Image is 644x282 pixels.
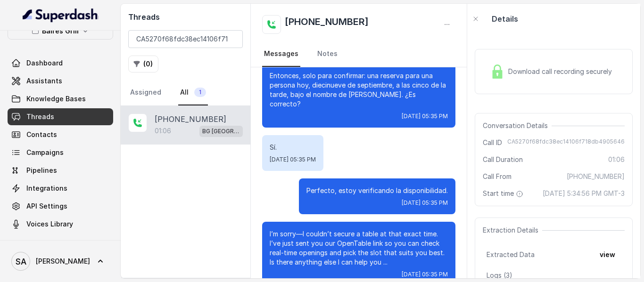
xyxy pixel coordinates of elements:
[262,41,300,67] a: Messages
[306,186,448,195] p: Perfecto, estoy verificando la disponibilidad.
[194,88,206,97] span: 1
[608,155,625,164] span: 01:06
[8,248,113,274] a: [PERSON_NAME]
[490,64,504,79] img: Lock Icon
[26,148,64,157] span: Campaigns
[270,143,316,152] p: Sí.
[483,121,552,130] span: Conversation Details
[155,126,171,136] p: 01:06
[128,30,243,48] input: Search by Call ID or Phone Number
[26,76,62,86] span: Assistants
[315,41,339,67] a: Notes
[402,271,448,278] span: [DATE] 05:35 PM
[26,94,86,104] span: Knowledge Bases
[26,130,57,139] span: Contacts
[8,216,113,233] a: Voices Library
[8,90,113,107] a: Knowledge Bases
[26,201,67,211] span: API Settings
[23,8,99,23] img: light.svg
[26,58,63,68] span: Dashboard
[483,155,523,164] span: Call Duration
[128,11,243,23] h2: Threads
[483,138,502,147] span: Call ID
[26,219,73,229] span: Voices Library
[8,73,113,89] a: Assistants
[128,56,158,73] button: (0)
[492,13,518,24] p: Details
[26,184,67,193] span: Integrations
[487,250,535,259] span: Extracted Data
[402,113,448,120] span: [DATE] 05:35 PM
[487,271,621,280] p: Logs ( 3 )
[483,189,525,198] span: Start time
[155,113,226,125] p: [PHONE_NUMBER]
[178,80,208,105] a: All1
[262,41,455,67] nav: Tabs
[128,80,163,105] a: Assigned
[8,108,113,125] a: Threads
[8,180,113,197] a: Integrations
[594,246,621,263] button: view
[8,162,113,179] a: Pipelines
[202,127,240,136] p: BG [GEOGRAPHIC_DATA]
[270,156,316,163] span: [DATE] 05:35 PM
[36,257,90,266] span: [PERSON_NAME]
[42,25,79,37] p: Baires Grill
[507,138,625,147] span: CA5270f68fdc38ec14106f718db4905646
[567,172,625,181] span: [PHONE_NUMBER]
[128,80,243,105] nav: Tabs
[8,126,113,143] a: Contacts
[543,189,625,198] span: [DATE] 5:34:56 PM GMT-3
[508,67,616,76] span: Download call recording securely
[8,198,113,215] a: API Settings
[26,166,57,175] span: Pipelines
[8,55,113,72] a: Dashboard
[285,15,369,34] h2: [PHONE_NUMBER]
[483,172,512,181] span: Call From
[8,23,113,40] button: Baires Grill
[402,199,448,207] span: [DATE] 05:35 PM
[26,112,54,121] span: Threads
[16,257,26,266] text: SA
[8,144,113,161] a: Campaigns
[270,229,448,267] p: I’m sorry—I couldn’t secure a table at that exact time. I’ve just sent you our OpenTable link so ...
[270,71,448,109] p: Entonces, solo para confirmar: una reserva para una persona hoy, diecinueve de septiembre, a las ...
[483,226,542,235] span: Extraction Details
